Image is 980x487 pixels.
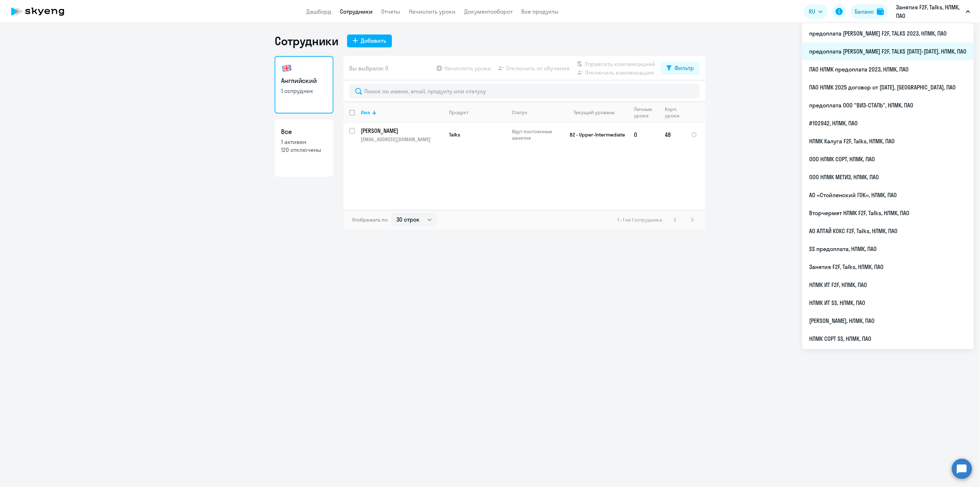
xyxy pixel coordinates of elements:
[628,123,659,147] td: 0
[464,8,513,15] a: Документооборот
[634,106,659,119] div: Личные уроки
[349,84,700,98] input: Поиск по имени, email, продукту или статусу
[361,109,370,116] div: Имя
[281,138,327,146] p: 1 активен
[675,64,694,72] div: Фильтр
[574,109,615,116] div: Текущий уровень
[349,64,388,73] span: Вы выбрали: 0
[665,106,679,119] div: Корп. уроки
[809,7,816,16] span: RU
[449,109,468,116] div: Продукт
[352,217,388,223] span: Отображать по:
[521,8,559,15] a: Все продукты
[361,127,442,135] p: [PERSON_NAME]
[361,109,443,116] div: Имя
[275,119,333,177] a: Все1 активен120 отключены
[617,217,662,223] span: 1 - 1 из 1 сотрудника
[281,146,327,154] p: 120 отключены
[665,106,685,119] div: Корп. уроки
[449,109,506,116] div: Продукт
[275,56,333,113] a: Английский1 сотрудник
[281,87,327,95] p: 1 сотрудник
[306,8,331,15] a: Дашборд
[661,62,700,75] button: Фильтр
[896,3,963,20] p: Занятия F2F, Talks, НЛМК, ПАО
[561,123,628,147] td: B2 - Upper-Intermediate
[512,128,561,141] p: Идут постоянные занятия
[855,7,874,16] div: Баланс
[409,8,456,15] a: Начислить уроки
[634,106,652,119] div: Личные уроки
[347,34,392,47] button: Добавить
[281,127,327,136] h3: Все
[281,62,293,74] img: english
[449,131,460,138] span: Talks
[381,8,400,15] a: Отчеты
[659,123,685,147] td: 48
[851,4,888,19] button: Балансbalance
[281,76,327,85] h3: Английский
[512,109,527,116] div: Статус
[804,4,828,19] button: RU
[893,3,974,20] button: Занятия F2F, Talks, НЛМК, ПАО
[361,36,386,45] div: Добавить
[340,8,373,15] a: Сотрудники
[567,109,628,116] div: Текущий уровень
[512,109,561,116] div: Статус
[275,34,339,48] h1: Сотрудники
[877,8,884,15] img: balance
[361,136,443,143] p: [EMAIL_ADDRESS][DOMAIN_NAME]
[802,23,974,349] ul: RU
[361,127,443,135] a: [PERSON_NAME]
